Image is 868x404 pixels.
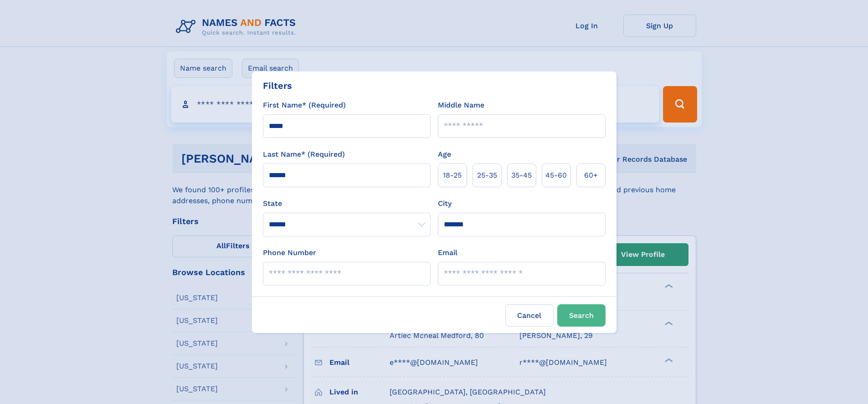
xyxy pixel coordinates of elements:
[545,170,567,181] span: 45‑60
[263,247,316,258] label: Phone Number
[557,304,606,327] button: Search
[263,79,292,92] div: Filters
[438,247,457,258] label: Email
[263,100,346,111] label: First Name* (Required)
[584,170,598,181] span: 60+
[263,149,345,160] label: Last Name* (Required)
[263,198,431,209] label: State
[511,170,532,181] span: 35‑45
[443,170,462,181] span: 18‑25
[438,100,484,111] label: Middle Name
[505,304,554,327] label: Cancel
[438,198,452,209] label: City
[477,170,497,181] span: 25‑35
[438,149,451,160] label: Age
